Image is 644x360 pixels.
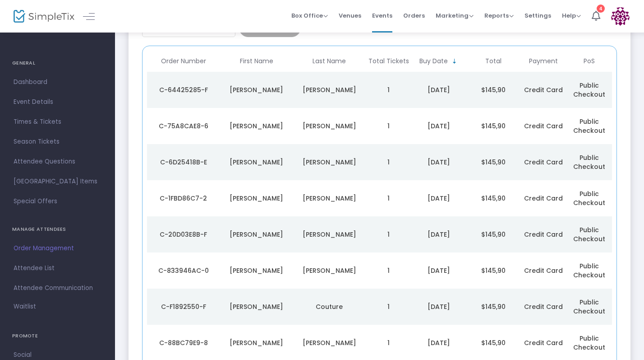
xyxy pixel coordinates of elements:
td: 1 [366,180,411,216]
td: $145,90 [466,72,521,108]
div: 24/08/2025 [414,158,464,167]
div: 18/08/2025 [414,338,464,347]
span: Help [562,11,581,20]
span: Event Details [14,96,101,108]
span: Venues [339,4,361,27]
span: Attendee Communication [14,282,101,294]
span: Marketing [436,11,474,20]
span: Public Checkout [573,117,605,135]
div: C-64425285-F [149,85,218,94]
span: Public Checkout [573,225,605,243]
td: $145,90 [466,252,521,289]
h4: PROMOTE [12,327,103,345]
h4: MANAGE ATTENDEES [12,220,103,238]
div: William [222,230,291,239]
th: Total Tickets [366,51,411,72]
td: 1 [366,289,411,325]
div: 22/08/2025 [414,266,464,275]
div: C-F1892550-F [149,302,218,311]
div: Santerre [295,85,363,94]
div: Lamoureux [295,158,363,167]
div: Chassé [295,266,363,275]
td: $145,90 [466,216,521,252]
div: Couture [295,302,363,311]
span: Public Checkout [573,81,605,99]
td: 1 [366,216,411,252]
div: Amélie [222,338,291,347]
span: Buy Date [419,57,448,65]
span: Attendee Questions [14,156,101,168]
div: C-88BC79E9-8 [149,338,218,347]
div: Gabrielle [222,302,291,311]
div: C-20D03E8B-F [149,230,218,239]
span: Waitlist [14,302,36,311]
div: C-1FBD86C7-2 [149,194,218,203]
div: Rosalie [222,85,291,94]
td: 1 [366,108,411,144]
span: Order Management [14,243,101,254]
span: First Name [240,57,273,65]
span: Special Offers [14,196,101,207]
td: 1 [366,72,411,108]
div: Asselin [295,338,363,347]
span: Order Number [161,57,206,65]
span: Orders [403,4,425,27]
span: Times & Tickets [14,116,101,128]
span: Public Checkout [573,189,605,207]
span: PoS [584,57,595,65]
div: Catherine [222,266,291,275]
td: $145,90 [466,144,521,180]
div: C-6D25418B-E [149,158,218,167]
span: Credit Card [524,194,563,203]
span: Public Checkout [573,262,605,280]
div: Tremblay [295,230,363,239]
td: 1 [366,252,411,289]
div: Michael [222,194,291,203]
span: Credit Card [524,122,563,131]
div: 19/08/2025 [414,302,464,311]
div: Bélanger [295,122,363,131]
div: Jason [222,158,291,167]
div: C-833946AC-0 [149,266,218,275]
span: [GEOGRAPHIC_DATA] Items [14,176,101,187]
span: Public Checkout [573,153,605,171]
div: 25/08/2025 [414,85,464,94]
span: Credit Card [524,158,563,167]
div: C-75A8CAE8-6 [149,122,218,131]
td: $145,90 [466,289,521,325]
span: Total [485,57,501,65]
span: Settings [524,4,551,27]
span: Credit Card [524,338,563,347]
div: 4 [597,5,605,13]
div: 22/08/2025 [414,230,464,239]
span: Attendee List [14,262,101,274]
td: $145,90 [466,180,521,216]
span: Public Checkout [573,298,605,316]
span: Reports [484,11,514,20]
span: Credit Card [524,266,563,275]
div: 23/08/2025 [414,194,464,203]
span: Sortable [451,58,458,65]
td: $145,90 [466,108,521,144]
span: Credit Card [524,230,563,239]
span: Public Checkout [573,334,605,352]
span: Credit Card [524,85,563,94]
span: Events [372,4,392,27]
div: Mélissa [222,122,291,131]
div: 25/08/2025 [414,122,464,131]
span: Box Office [291,11,328,20]
span: Dashboard [14,76,101,88]
span: Last Name [313,57,346,65]
div: Legros [295,194,363,203]
h4: GENERAL [12,54,103,72]
span: Payment [529,57,558,65]
span: Season Tickets [14,136,101,148]
td: 1 [366,144,411,180]
span: Credit Card [524,302,563,311]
